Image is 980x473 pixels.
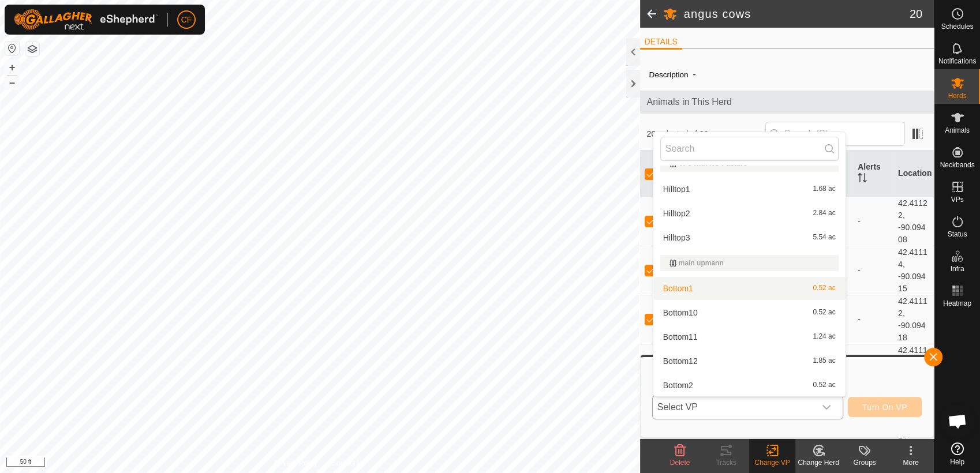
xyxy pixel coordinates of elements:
span: Bottom10 [663,309,698,317]
li: Hilltop2 [653,202,846,225]
label: Description [649,70,689,79]
td: 42.41113, -90.09407 [893,344,934,393]
a: Privacy Policy [274,458,317,468]
span: Bottom12 [663,357,698,365]
li: Bottom1 [653,277,846,300]
div: main upmann [669,260,829,266]
li: Bottom12 [653,350,846,373]
span: 2.84 ac [813,209,835,217]
span: VPs [951,196,963,203]
li: Hilltop3 [653,226,846,249]
span: 20 selected of 20 [647,128,765,140]
span: Schedules [941,23,973,30]
span: 1.24 ac [813,333,835,341]
li: DETAILS [640,36,682,50]
div: Tracks [703,457,749,468]
span: 0.52 ac [813,284,835,292]
span: Animals [945,127,970,134]
h2: angus cows [684,7,910,21]
span: Turn On VP [862,403,907,412]
span: Bottom11 [663,333,698,341]
input: Search [660,137,839,161]
button: + [5,61,19,74]
span: Delete [670,459,690,467]
span: 0.52 ac [813,381,835,389]
button: Map Layers [25,42,39,56]
span: Select VP [653,396,815,419]
span: 20 [910,5,922,22]
span: CF [181,14,192,26]
span: Bottom1 [663,284,693,292]
img: Gallagher Logo [14,9,158,30]
td: - [853,295,893,344]
a: Help [934,438,980,470]
span: Infra [950,265,964,272]
button: Turn On VP [848,397,922,417]
span: - [689,65,701,84]
span: 0.52 ac [813,309,835,317]
th: Alerts [853,151,893,197]
span: Notifications [938,58,976,65]
button: – [5,76,19,89]
div: Change Herd [795,457,841,468]
span: Herds [948,92,966,99]
span: Heatmap [943,300,971,307]
span: 5.54 ac [813,234,835,242]
td: 42.41114, -90.09415 [893,246,934,295]
a: Contact Us [331,458,365,468]
span: Hilltop3 [663,234,690,242]
td: - [853,197,893,246]
span: Status [947,231,967,238]
li: Hilltop1 [653,178,846,201]
div: Change VP [749,457,795,468]
span: Help [950,459,964,466]
td: - [853,246,893,295]
input: Search (S) [765,122,905,146]
th: Location [893,151,934,197]
div: Open chat [940,404,975,438]
span: 1.85 ac [813,357,835,365]
button: Reset Map [5,42,19,55]
span: Hilltop2 [663,209,690,217]
td: 42.41112, -90.09418 [893,295,934,344]
li: Bottom11 [653,325,846,348]
span: Bottom2 [663,381,693,389]
div: dropdown trigger [815,396,838,419]
li: Bottom10 [653,301,846,324]
span: Animals in This Herd [647,95,927,109]
td: 42.41122, -90.09408 [893,197,934,246]
span: 1.68 ac [813,185,835,193]
div: More [888,457,934,468]
li: Bottom2 [653,374,846,397]
span: Hilltop1 [663,185,690,193]
div: Groups [841,457,888,468]
p-sorticon: Activate to sort [858,175,867,184]
td: - [853,344,893,393]
span: Neckbands [940,162,974,168]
